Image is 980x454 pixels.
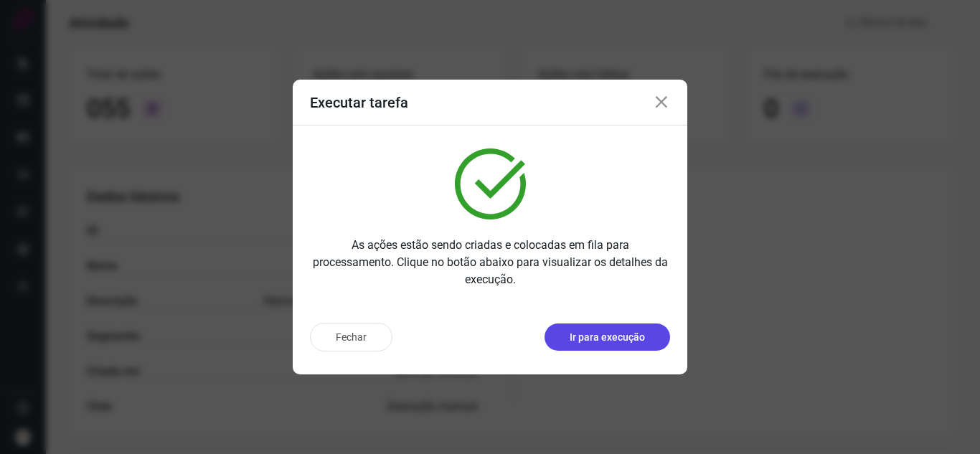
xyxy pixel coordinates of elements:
button: Fechar [310,323,392,351]
button: Ir para execução [545,323,670,351]
img: verified.svg [455,148,526,219]
p: Ir para execução [570,330,645,345]
p: As ações estão sendo criadas e colocadas em fila para processamento. Clique no botão abaixo para ... [310,237,670,288]
h3: Executar tarefa [310,94,408,111]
